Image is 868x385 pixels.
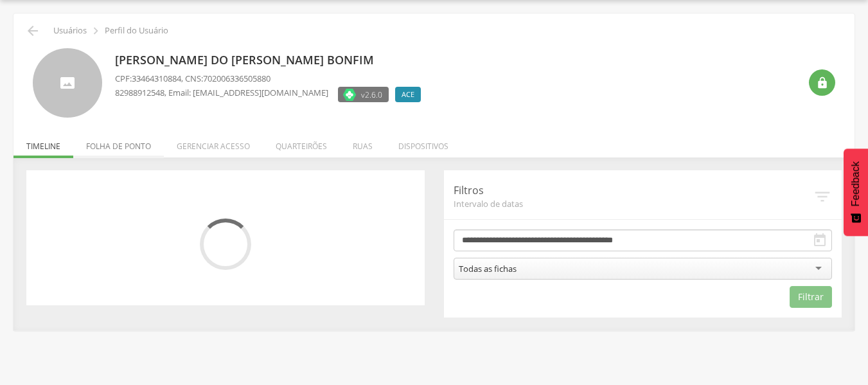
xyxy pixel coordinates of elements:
[844,148,868,236] button: Feedback - Mostrar pesquisa
[115,87,328,99] p: , Email: [EMAIL_ADDRESS][DOMAIN_NAME]
[454,198,813,210] span: Intervalo de datas
[53,26,87,36] p: Usuários
[385,128,461,158] li: Dispositivos
[850,161,862,206] span: Feedback
[263,128,340,158] li: Quarteirões
[115,73,427,85] p: CPF: , CNS:
[812,233,828,248] i: 
[115,87,164,98] span: 82988912548
[73,128,164,158] li: Folha de ponto
[459,263,517,274] div: Todas as fichas
[164,128,263,158] li: Gerenciar acesso
[89,24,103,38] i: 
[340,128,385,158] li: Ruas
[790,286,832,308] button: Filtrar
[105,26,168,36] p: Perfil do Usuário
[361,88,382,101] span: v2.6.0
[115,52,427,69] p: [PERSON_NAME] do [PERSON_NAME] Bonfim
[402,89,414,100] span: ACE
[816,76,829,89] i: 
[132,73,181,84] span: 33464310884
[25,23,40,39] i: 
[203,73,270,84] span: 702006336505880
[813,187,832,206] i: 
[454,183,813,198] p: Filtros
